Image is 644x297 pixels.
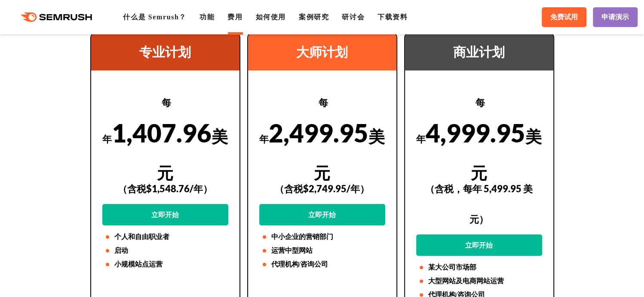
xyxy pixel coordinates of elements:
a: 立即开始 [416,234,542,256]
a: 申请演示 [593,7,638,27]
font: 商业计划 [453,45,505,59]
font: 申请演示 [601,13,629,21]
a: 免费试用 [542,7,586,27]
font: 立即开始 [151,210,179,218]
font: 某大公司市场部 [428,264,476,271]
font: 个人和自由职业者 [114,233,169,240]
a: 研讨会 [342,13,365,21]
font: 大型网站及电商网站运营 [428,277,504,285]
font: 1,407.96 [112,118,212,148]
font: 大师计划 [296,45,348,59]
font: 美元 [471,126,542,182]
font: （含税$1,548.76/年） [118,183,212,194]
a: 如何使用 [255,13,285,21]
font: 2,499.95 [269,118,368,148]
a: 立即开始 [259,204,385,225]
a: 费用 [227,13,242,21]
font: 专业计划 [139,45,191,59]
font: 美元 [157,126,228,182]
font: 代理机构/咨询公司 [271,261,328,268]
font: 立即开始 [308,210,336,218]
font: （含税，每年 5,499.95 美元） [425,183,533,225]
a: 什么是 Semrush？ [123,13,187,21]
font: 运营中型网站 [271,247,313,254]
font: （含税$2,749.95/年） [275,183,369,194]
a: 功能 [199,13,215,21]
font: 美元 [314,126,385,182]
a: 下载资料 [377,13,408,21]
a: 案例研究 [299,13,329,21]
font: 4,999.95 [426,118,525,148]
a: 立即开始 [102,204,228,225]
font: 免费试用 [550,13,578,21]
font: 中小企业的营销部门 [271,233,333,240]
font: 小规模站点运营 [114,261,163,268]
font: 立即开始 [465,241,493,249]
font: 启动 [114,247,128,254]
